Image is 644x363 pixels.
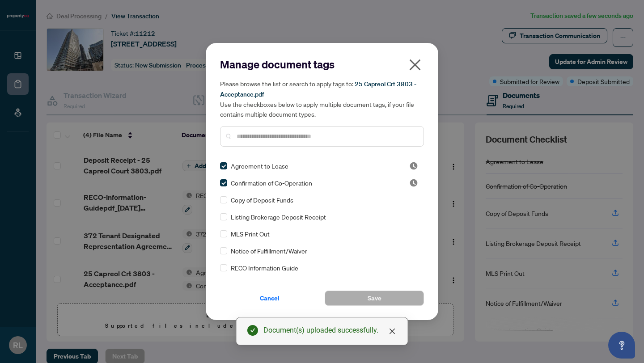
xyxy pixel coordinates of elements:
span: Pending Review [409,178,418,187]
span: Notice of Fulfillment/Waiver [231,246,307,256]
span: close [389,328,396,335]
img: status [409,178,418,187]
span: Copy of Deposit Funds [231,195,293,205]
button: Open asap [608,332,635,359]
span: Confirmation of Co-Operation [231,178,312,188]
span: MLS Print Out [231,229,270,239]
span: Listing Brokerage Deposit Receipt [231,212,326,222]
h5: Please browse the list or search to apply tags to: Use the checkboxes below to apply multiple doc... [220,79,424,119]
button: Save [325,291,424,306]
span: close [408,58,422,72]
h2: Manage document tags [220,57,424,72]
span: Cancel [260,291,280,305]
span: Agreement to Lease [231,161,288,171]
span: RECO Information Guide [231,263,298,273]
a: Close [387,326,397,336]
span: Pending Review [409,161,418,170]
button: Cancel [220,291,319,306]
div: Document(s) uploaded successfully. [263,325,397,336]
img: status [409,161,418,170]
span: check-circle [247,325,258,336]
